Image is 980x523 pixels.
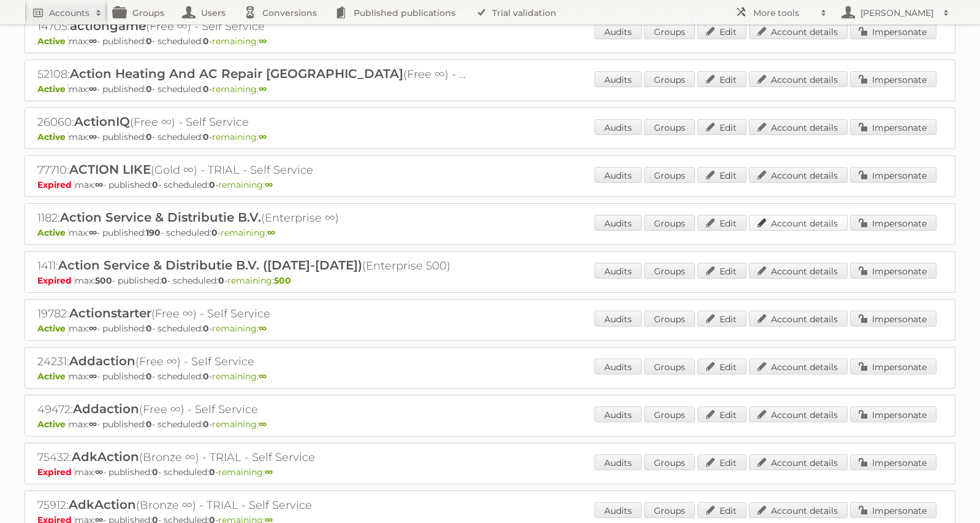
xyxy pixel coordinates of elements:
[37,131,69,142] span: Active
[209,179,215,190] strong: 0
[218,179,273,190] span: remaining:
[697,454,746,470] a: Edit
[259,131,267,142] strong: ∞
[203,371,209,382] strong: 0
[227,275,291,286] span: remaining:
[850,454,936,470] a: Impersonate
[594,215,642,231] a: Audits
[203,419,209,430] strong: 0
[37,467,75,478] span: Expired
[209,467,215,478] strong: 0
[697,502,746,518] a: Edit
[594,406,642,422] a: Audits
[697,263,746,279] a: Edit
[70,18,146,33] span: actiongame
[644,215,695,231] a: Groups
[644,71,695,87] a: Groups
[697,167,746,183] a: Edit
[203,323,209,334] strong: 0
[644,406,695,422] a: Groups
[37,275,75,286] span: Expired
[203,36,209,47] strong: 0
[72,449,139,464] span: AdkAction
[69,497,136,512] span: AdkAction
[37,210,466,226] h2: 1182: (Enterprise ∞)
[37,258,466,274] h2: 1411: (Enterprise 500)
[203,131,209,142] strong: 0
[749,23,848,39] a: Account details
[212,419,267,430] span: remaining:
[37,114,466,130] h2: 26060: (Free ∞) - Self Service
[69,306,151,320] span: Actionstarter
[37,497,466,513] h2: 75912: (Bronze ∞) - TRIAL - Self Service
[644,454,695,470] a: Groups
[850,406,936,422] a: Impersonate
[89,323,97,334] strong: ∞
[95,467,103,478] strong: ∞
[697,71,746,87] a: Edit
[146,371,152,382] strong: 0
[644,358,695,374] a: Groups
[644,23,695,39] a: Groups
[49,7,89,19] h2: Accounts
[749,263,848,279] a: Account details
[749,406,848,422] a: Account details
[95,275,112,286] strong: 500
[850,263,936,279] a: Impersonate
[146,131,152,142] strong: 0
[259,323,267,334] strong: ∞
[37,36,943,47] p: max: - published: - scheduled: -
[37,162,466,178] h2: 77710: (Gold ∞) - TRIAL - Self Service
[594,263,642,279] a: Audits
[644,311,695,327] a: Groups
[850,311,936,327] a: Impersonate
[697,311,746,327] a: Edit
[749,502,848,518] a: Account details
[749,71,848,87] a: Account details
[594,358,642,374] a: Audits
[203,83,209,95] strong: 0
[267,227,275,238] strong: ∞
[749,119,848,135] a: Account details
[259,83,267,95] strong: ∞
[60,210,261,225] span: Action Service & Distributie B.V.
[211,227,218,238] strong: 0
[594,502,642,518] a: Audits
[37,179,943,190] p: max: - published: - scheduled: -
[594,311,642,327] a: Audits
[152,467,158,478] strong: 0
[644,502,695,518] a: Groups
[152,179,158,190] strong: 0
[89,371,97,382] strong: ∞
[70,66,403,81] span: Action Heating And AC Repair [GEOGRAPHIC_DATA]
[37,18,466,34] h2: 14705: (Free ∞) - Self Service
[73,401,139,416] span: Addaction
[146,36,152,47] strong: 0
[850,71,936,87] a: Impersonate
[212,371,267,382] span: remaining:
[644,119,695,135] a: Groups
[37,83,943,95] p: max: - published: - scheduled: -
[857,7,937,19] h2: [PERSON_NAME]
[37,36,69,47] span: Active
[89,419,97,430] strong: ∞
[221,227,275,238] span: remaining:
[265,467,273,478] strong: ∞
[274,275,291,286] strong: 500
[212,323,267,334] span: remaining:
[644,167,695,183] a: Groups
[212,36,267,47] span: remaining:
[644,263,695,279] a: Groups
[259,371,267,382] strong: ∞
[753,7,815,19] h2: More tools
[850,167,936,183] a: Impersonate
[37,419,69,430] span: Active
[259,36,267,47] strong: ∞
[697,215,746,231] a: Edit
[161,275,167,286] strong: 0
[69,354,135,368] span: Addaction
[594,167,642,183] a: Audits
[697,406,746,422] a: Edit
[37,419,943,430] p: max: - published: - scheduled: -
[697,119,746,135] a: Edit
